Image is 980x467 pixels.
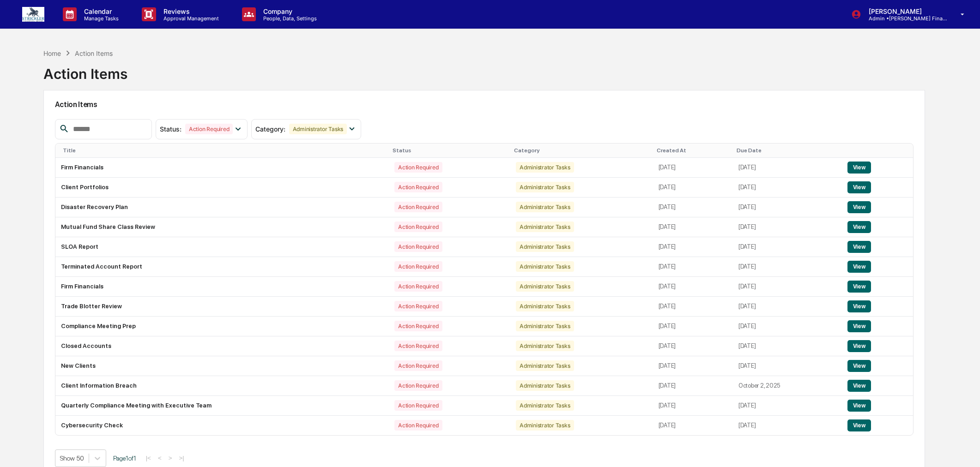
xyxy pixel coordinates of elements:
td: [DATE] [653,376,733,396]
div: Due Date [737,147,838,154]
td: [DATE] [733,317,842,336]
div: Action Required [394,261,442,272]
button: View [847,281,871,293]
td: [DATE] [653,257,733,277]
button: View [847,340,871,352]
div: Administrator Tasks [516,321,574,331]
a: View [847,223,871,230]
td: [DATE] [653,416,733,435]
iframe: Open customer support [950,437,975,461]
p: Company [256,7,321,15]
td: [DATE] [733,257,842,277]
div: Action Required [394,202,442,212]
div: Administrator Tasks [516,241,574,252]
button: >| [176,454,187,462]
td: Quarterly Compliance Meeting with Executive Team [55,396,389,416]
div: Action Required [394,162,442,173]
div: Administrator Tasks [516,281,574,292]
button: View [847,360,871,372]
td: Disaster Recovery Plan [55,198,389,217]
td: SLOA Report [55,237,389,257]
p: [PERSON_NAME] [861,7,947,15]
div: Administrator Tasks [516,301,574,311]
a: View [847,362,871,369]
div: Action Required [394,241,442,252]
div: Action Items [43,58,127,82]
button: View [847,162,871,174]
td: [DATE] [653,317,733,336]
div: Administrator Tasks [516,341,574,351]
div: Administrator Tasks [516,182,574,192]
a: View [847,342,871,349]
span: Category : [255,125,285,133]
div: Home [43,49,61,57]
h2: Action Items [55,100,914,109]
td: [DATE] [733,277,842,297]
div: Administrator Tasks [516,360,574,371]
button: View [847,380,871,392]
a: View [847,164,871,171]
div: Action Required [394,321,442,331]
a: View [847,283,871,290]
td: [DATE] [653,297,733,317]
button: View [847,221,871,233]
div: Category [514,147,649,154]
td: [DATE] [653,158,733,178]
button: < [155,454,164,462]
td: [DATE] [733,178,842,198]
td: Client Information Breach [55,376,389,396]
td: Terminated Account Report [55,257,389,277]
img: logo [22,7,44,22]
div: Action Required [394,341,442,351]
div: Status [393,147,507,154]
div: Administrator Tasks [516,202,574,212]
button: View [847,241,871,253]
td: [DATE] [733,237,842,257]
td: Trade Blotter Review [55,297,389,317]
div: Created At [657,147,729,154]
div: Administrator Tasks [289,124,347,134]
td: [DATE] [733,356,842,376]
div: Action Required [394,222,442,232]
div: Action Required [394,182,442,192]
a: View [847,184,871,191]
td: Mutual Fund Share Class Review [55,217,389,237]
div: Administrator Tasks [516,261,574,272]
td: [DATE] [733,297,842,317]
button: View [847,300,871,312]
td: [DATE] [733,396,842,416]
p: Manage Tasks [77,15,123,22]
div: Title [63,147,385,154]
td: [DATE] [653,237,733,257]
div: Administrator Tasks [516,380,574,391]
div: Administrator Tasks [516,400,574,411]
button: |< [143,454,154,462]
div: Action Required [394,380,442,391]
td: Compliance Meeting Prep [55,317,389,336]
div: Administrator Tasks [516,222,574,232]
div: Action Required [394,400,442,411]
td: [DATE] [653,198,733,217]
div: Action Items [75,49,113,57]
a: View [847,204,871,210]
p: Admin • [PERSON_NAME] Financial Group [861,15,947,22]
td: [DATE] [653,336,733,356]
td: [DATE] [653,178,733,198]
td: New Clients [55,356,389,376]
button: View [847,201,871,213]
button: View [847,419,871,431]
a: View [847,402,871,409]
td: Cybersecurity Check [55,416,389,435]
td: Firm Financials [55,277,389,297]
button: View [847,400,871,412]
div: Administrator Tasks [516,420,574,431]
div: Action Required [394,360,442,371]
p: Approval Management [156,15,224,22]
td: [DATE] [653,356,733,376]
a: View [847,263,871,270]
button: > [166,454,175,462]
td: October 2, 2025 [733,376,842,396]
div: Action Required [394,281,442,292]
td: Closed Accounts [55,336,389,356]
td: [DATE] [653,396,733,416]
